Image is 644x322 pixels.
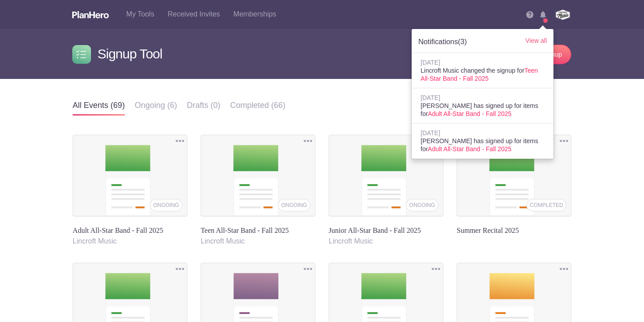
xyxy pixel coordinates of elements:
[73,135,187,247] a: Adult All-Star Band - Fall 2025 Lincroft Music
[421,58,545,66] div: [DATE]
[150,199,182,211] div: ONGOING
[176,263,184,275] img: Three dots
[135,95,177,116] a: Ongoing (6)
[73,236,187,247] div: Lincroft Music
[489,145,535,216] img: Template 4
[412,57,553,84] a: [DATE] Lincroft Music changed the signup forTeen All-Star Band - Fall 2025
[73,95,125,116] a: All events (69)
[458,37,467,45] span: (3)
[278,199,310,211] div: ONGOING
[421,94,545,102] div: [DATE]
[418,36,500,47] h4: Notifications
[230,95,285,116] a: Completed (66)
[526,11,533,18] img: Help icon
[201,135,315,236] div: Teen All-Star Band - Fall 2025
[526,199,566,211] div: COMPLETED
[72,11,109,18] img: Logo white planhero
[421,129,545,137] div: [DATE]
[97,29,162,79] h3: Signup Tool
[406,199,438,211] div: ONGOING
[554,6,572,24] img: Img 0827
[528,50,562,59] div: New Signup
[560,263,568,275] img: Three dots
[304,263,312,275] img: Three dots
[187,95,220,116] a: Drafts (0)
[428,110,512,117] font: Adult All-Star Band - Fall 2025
[329,135,443,247] a: Junior All-Star Band - Fall 2025 Lincroft Music
[73,135,187,236] div: Adult All-Star Band - Fall 2025
[201,135,315,247] a: Teen All-Star Band - Fall 2025 Lincroft Music
[76,50,87,60] img: Signup tool
[432,263,440,275] img: Three dots
[421,66,545,83] div: Lincroft Music changed the signup for
[560,135,568,147] img: Three dots
[201,236,315,247] div: Lincroft Music
[105,145,151,216] img: Template 4
[525,37,547,44] a: View all
[421,137,545,153] div: [PERSON_NAME] has signed up for items for
[412,92,553,119] a: [DATE] [PERSON_NAME] has signed up for items forAdult All-Star Band - Fall 2025
[421,102,545,118] div: [PERSON_NAME] has signed up for items for
[304,135,312,147] img: Three dots
[329,135,443,236] div: Junior All-Star Band - Fall 2025
[329,236,443,247] div: Lincroft Music
[412,128,553,154] a: [DATE] [PERSON_NAME] has signed up for items forAdult All-Star Band - Fall 2025
[361,145,407,216] img: Template 4
[233,145,279,216] img: Template 4
[540,11,546,18] img: Notifications
[428,145,512,153] font: Adult All-Star Band - Fall 2025
[176,135,184,147] img: Three dots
